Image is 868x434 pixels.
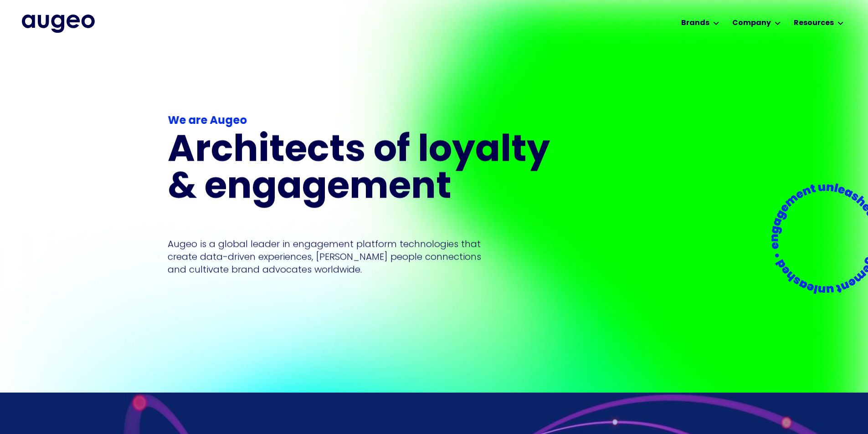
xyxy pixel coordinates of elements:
div: Brands [681,18,709,29]
h1: Architects of loyalty & engagement [168,133,561,207]
div: We are Augeo [168,113,561,129]
a: home [22,15,95,33]
p: Augeo is a global leader in engagement platform technologies that create data-driven experiences,... [168,238,481,276]
div: Resources [794,18,834,29]
img: Augeo's full logo in midnight blue. [22,15,95,33]
div: Company [732,18,771,29]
